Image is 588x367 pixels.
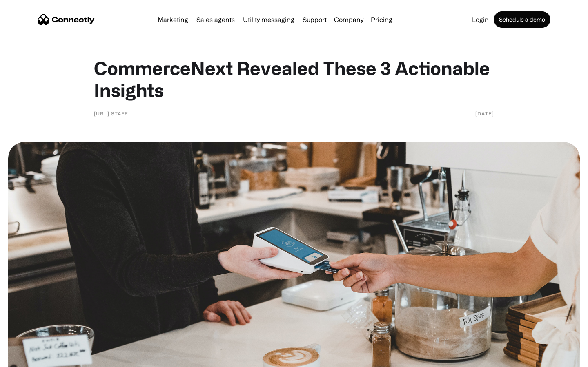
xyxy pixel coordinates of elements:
[299,16,330,23] a: Support
[475,109,494,117] div: [DATE]
[367,16,396,23] a: Pricing
[193,16,238,23] a: Sales agents
[469,16,492,23] a: Login
[240,16,298,23] a: Utility messaging
[94,57,494,101] h1: CommerceNext Revealed These 3 Actionable Insights
[494,11,550,28] a: Schedule a demo
[154,16,192,23] a: Marketing
[16,353,49,364] ul: Language list
[334,14,363,25] div: Company
[94,109,128,117] div: [URL] Staff
[8,353,49,364] aside: Language selected: English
